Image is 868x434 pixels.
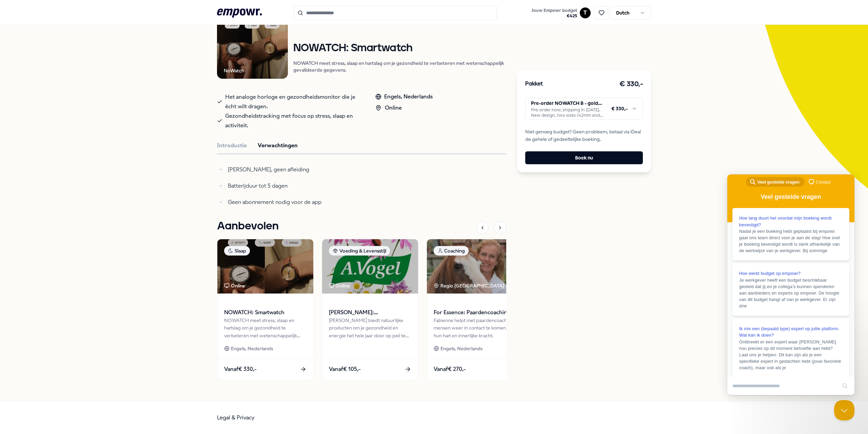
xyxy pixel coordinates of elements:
span: Niet genoeg budget? Geen probleem, betaal via iDeal de gehele of gedeeltelijke boeking. [525,128,643,143]
h1: NOWATCH: Smartwatch [293,42,506,54]
span: Het analoge horloge en gezondheidsmonitor die je écht wilt dragen. [225,92,362,111]
p: NOWATCH meet stress, slaap en hartslag om je gezondheid te verbeteren met wetenschappelijk gevali... [293,60,506,73]
div: Coaching [434,246,469,256]
p: Batterijduur tot 5 dagen [228,181,437,191]
a: Legal & Privacy [217,414,255,421]
div: [PERSON_NAME] biedt natuurlijke producten om je gezondheid en energie het hele jaar door op peil ... [329,317,411,339]
div: Fabienne helpt met paardencoaching mensen weer in contact te komen met hun hart en innerlijke kra... [434,317,516,339]
button: Jouw Empowr budget€425 [530,6,578,20]
span: Gezondheidstracking met focus op stress, slaap en activiteit. [225,111,362,130]
span: Vanaf € 105,- [329,365,361,374]
p: [PERSON_NAME], geen afleiding [228,165,437,174]
h1: Aanbevolen [217,218,279,235]
span: For Essence: Paardencoaching [434,308,516,317]
img: Product Image [217,8,288,79]
a: package imageVoeding & LevensstijlOnline[PERSON_NAME]: Supplementen[PERSON_NAME] biedt natuurlijk... [322,239,418,380]
span: Vanaf € 270,- [434,365,466,374]
button: Boek nu [525,151,643,164]
h3: € 330,- [619,79,643,90]
input: Search for products, categories or subcategories [294,5,497,20]
div: Regio [GEOGRAPHIC_DATA] [434,282,505,289]
div: Voeding & Levensstijl [329,246,390,256]
button: Introductie [217,141,247,150]
span: Engels, Nederlands [440,345,482,352]
span: Engels, Nederlands [231,345,273,352]
img: package image [322,239,418,294]
span: Vanaf € 330,- [224,365,257,374]
img: package image [427,239,523,294]
p: Geen abonnement nodig voor de app [228,197,437,207]
button: T [580,7,591,18]
span: NOWATCH: Smartwatch [224,308,307,317]
div: NOWATCH meet stress, slaap en hartslag om je gezondheid te verbeteren met wetenschappelijk gevali... [224,317,307,339]
a: package imageSlaapOnlineNOWATCH: SmartwatchNOWATCH meet stress, slaap en hartslag om je gezondhei... [217,239,314,380]
div: Slaap [224,246,250,256]
a: Jouw Empowr budget€425 [529,6,580,20]
span: € 425 [531,13,577,19]
span: Jouw Empowr budget [531,8,577,13]
span: [PERSON_NAME]: Supplementen [329,308,411,317]
button: Verwachtingen [258,141,298,150]
iframe: Help Scout Beacon - Close [834,400,854,420]
div: Online [224,282,245,289]
div: NoWatch [224,67,244,74]
div: Online [329,282,350,289]
img: package image [217,239,313,294]
div: Online [375,103,433,112]
iframe: Help Scout Beacon - Live Chat, Contact Form, and Knowledge Base [727,174,854,395]
div: Engels, Nederlands [375,92,433,101]
a: package imageCoachingRegio [GEOGRAPHIC_DATA] For Essence: PaardencoachingFabienne helpt met paard... [427,239,523,380]
h3: Pakket [525,80,543,89]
